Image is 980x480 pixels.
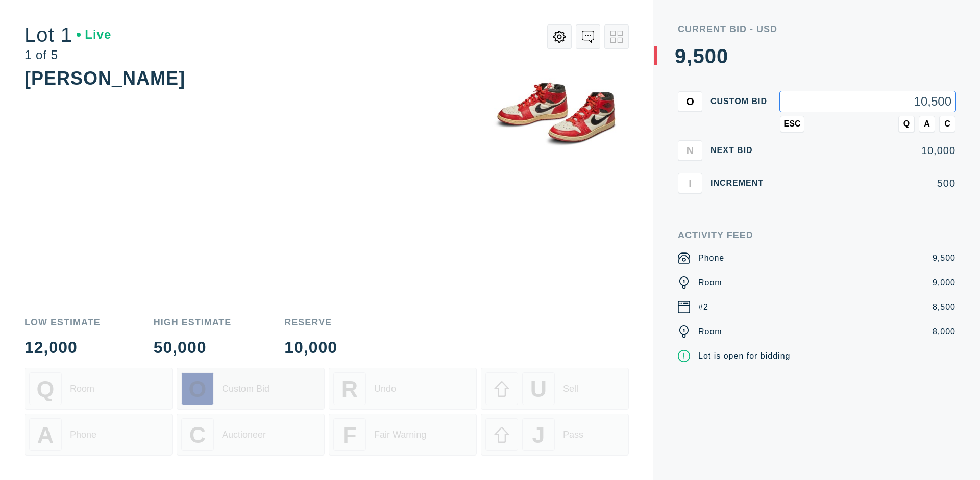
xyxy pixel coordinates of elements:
div: Lot 1 [24,24,111,45]
span: C [189,422,206,448]
div: 0 [717,46,728,66]
span: O [189,376,207,402]
span: J [532,422,545,448]
span: A [37,422,54,448]
button: Q [898,116,915,132]
div: 9 [675,46,687,66]
div: Increment [710,179,772,187]
span: C [944,119,950,129]
div: Current Bid - USD [678,24,955,34]
button: C [939,116,955,132]
div: 9,500 [933,252,955,264]
div: , [687,46,693,250]
span: F [342,422,356,448]
span: I [689,177,692,189]
button: A [919,116,935,132]
button: USell [481,368,629,410]
button: N [678,140,702,161]
div: Live [77,29,111,41]
div: 8,500 [933,301,955,313]
span: U [530,376,547,402]
div: Pass [563,430,583,440]
div: Lot is open for bidding [698,350,790,362]
div: Undo [374,384,396,394]
button: JPass [481,414,629,456]
div: 0 [705,46,717,66]
button: QRoom [24,368,173,410]
button: CAuctioneer [177,414,325,456]
div: 1 of 5 [24,49,111,61]
button: ESC [780,116,804,132]
div: Custom Bid [222,384,269,394]
div: Room [70,384,94,394]
div: 10,000 [780,145,955,156]
div: #2 [698,301,708,313]
button: FFair Warning [329,414,477,456]
div: Low Estimate [24,318,101,327]
div: 12,000 [24,339,101,356]
span: R [341,376,358,402]
div: [PERSON_NAME] [24,68,185,89]
div: Sell [563,384,578,394]
div: Activity Feed [678,231,955,240]
button: O [678,91,702,112]
div: Auctioneer [222,430,266,440]
div: Reserve [284,318,337,327]
div: 10,000 [284,339,337,356]
span: N [687,144,694,156]
div: 50,000 [154,339,232,356]
div: Room [698,325,722,338]
button: APhone [24,414,173,456]
div: Phone [70,430,96,440]
div: Room [698,276,722,289]
div: Phone [698,252,724,264]
div: 8,000 [933,325,955,338]
span: Q [903,119,910,129]
span: Q [37,376,55,402]
button: OCustom Bid [177,368,325,410]
div: 9,000 [933,276,955,289]
span: ESC [784,119,801,129]
div: Next Bid [710,146,772,155]
div: Fair Warning [374,430,426,440]
div: High Estimate [154,318,232,327]
div: Custom bid [710,97,772,106]
div: 500 [780,178,955,188]
button: I [678,173,702,193]
span: O [686,95,694,107]
span: A [924,119,930,129]
div: 5 [693,46,704,66]
button: RUndo [329,368,477,410]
